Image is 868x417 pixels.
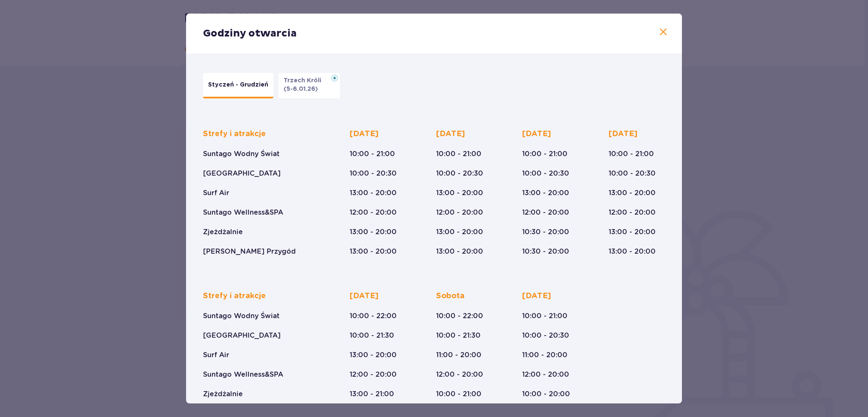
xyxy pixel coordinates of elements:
p: 10:00 - 21:00 [522,149,568,159]
p: 13:00 - 20:00 [522,188,569,198]
p: Suntago Wodny Świat [203,149,280,159]
p: 13:00 - 20:00 [609,188,656,198]
p: Sobota [436,291,465,301]
p: [PERSON_NAME] Przygód [203,247,296,256]
p: 10:30 - 20:00 [522,247,569,256]
p: Suntago Wellness&SPA [203,370,283,379]
p: Strefy i atrakcje [203,291,266,301]
p: 13:00 - 20:00 [350,247,397,256]
p: 10:00 - 21:00 [609,149,654,159]
p: [GEOGRAPHIC_DATA] [203,169,281,178]
p: 12:00 - 20:00 [609,208,656,217]
p: 10:00 - 22:00 [350,311,397,321]
p: 10:00 - 21:00 [436,389,481,399]
p: Suntago Wodny Świat [203,311,280,321]
p: 10:00 - 20:30 [350,169,397,178]
p: [DATE] [522,291,551,301]
p: 12:00 - 20:00 [522,370,569,379]
p: 13:00 - 20:00 [436,227,483,237]
p: 10:00 - 21:30 [350,331,394,340]
p: 13:00 - 20:00 [436,188,483,198]
p: 13:00 - 20:00 [350,188,397,198]
p: [DATE] [436,129,465,139]
p: Surf Air [203,350,229,360]
p: [DATE] [609,129,637,139]
p: 10:00 - 21:00 [522,311,568,321]
p: Zjeżdżalnie [203,389,243,399]
p: 10:00 - 20:30 [436,169,483,178]
p: 10:00 - 21:00 [436,149,481,159]
p: 13:00 - 20:00 [350,350,397,360]
p: 10:00 - 20:00 [522,389,570,399]
p: 13:00 - 20:00 [436,247,483,256]
p: 13:00 - 20:00 [609,247,656,256]
p: Suntago Wellness&SPA [203,208,283,217]
p: 12:00 - 20:00 [522,208,569,217]
p: Zjeżdżalnie [203,227,243,237]
p: 10:00 - 20:30 [522,331,569,340]
p: [DATE] [350,291,378,301]
p: 12:00 - 20:00 [436,370,483,379]
p: Surf Air [203,188,229,198]
p: 10:30 - 20:00 [522,227,569,237]
p: 10:00 - 21:30 [436,331,481,340]
p: [DATE] [350,129,378,139]
button: Trzech Króli(5-6.01.26) [278,73,340,98]
button: Styczeń - Grudzień [203,73,273,98]
p: 11:00 - 20:00 [522,350,568,360]
p: 10:00 - 21:00 [350,149,395,159]
p: [GEOGRAPHIC_DATA] [203,331,281,340]
p: 12:00 - 20:00 [350,208,397,217]
p: 13:00 - 20:00 [609,227,656,237]
p: 13:00 - 21:00 [350,389,394,399]
p: 12:00 - 20:00 [350,370,397,379]
p: Trzech Króli [284,76,326,85]
p: 12:00 - 20:00 [436,208,483,217]
p: 13:00 - 20:00 [350,227,397,237]
p: Strefy i atrakcje [203,129,266,139]
p: 10:00 - 22:00 [436,311,483,321]
p: 10:00 - 20:30 [609,169,656,178]
p: Godziny otwarcia [203,27,297,40]
p: [DATE] [522,129,551,139]
p: 10:00 - 20:30 [522,169,569,178]
p: Styczeń - Grudzień [208,81,268,89]
p: 11:00 - 20:00 [436,350,481,360]
p: (5-6.01.26) [284,85,318,93]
